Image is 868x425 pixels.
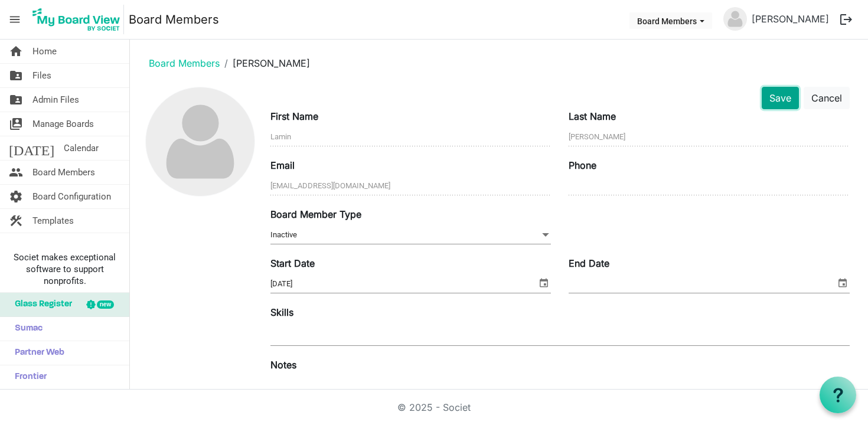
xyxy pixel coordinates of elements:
[64,136,99,160] span: Calendar
[32,88,79,112] span: Admin Files
[32,161,95,184] span: Board Members
[270,158,295,172] label: Email
[4,8,26,31] span: menu
[32,185,111,208] span: Board Configuration
[9,112,23,136] span: switch_account
[270,109,318,123] label: First Name
[32,64,51,87] span: Files
[569,109,616,123] label: Last Name
[149,57,220,69] a: Board Members
[747,7,834,31] a: [PERSON_NAME]
[836,275,850,290] span: select
[29,5,124,34] img: My Board View Logo
[270,305,293,319] label: Skills
[9,293,72,316] span: Glass Register
[9,40,23,63] span: home
[9,161,23,184] span: people
[29,5,129,34] a: My Board View Logo
[270,207,361,221] label: Board Member Type
[32,209,74,233] span: Templates
[5,251,124,287] span: Societ makes exceptional software to support nonprofits.
[9,64,23,87] span: folder_shared
[834,7,859,32] button: logout
[270,256,315,270] label: Start Date
[569,256,609,270] label: End Date
[629,12,712,29] button: Board Members dropdownbutton
[762,87,799,109] button: Save
[9,365,47,389] span: Frontier
[9,317,43,341] span: Sumac
[397,401,471,413] a: © 2025 - Societ
[270,358,296,372] label: Notes
[537,275,551,290] span: select
[220,56,310,70] li: [PERSON_NAME]
[9,341,64,365] span: Partner Web
[9,88,23,112] span: folder_shared
[804,87,850,109] button: Cancel
[146,87,254,196] img: no-profile-picture.svg
[129,8,219,31] a: Board Members
[9,209,23,233] span: construction
[723,7,747,31] img: no-profile-picture.svg
[9,185,23,208] span: settings
[32,40,57,63] span: Home
[32,112,94,136] span: Manage Boards
[569,158,596,172] label: Phone
[9,136,54,160] span: [DATE]
[97,300,114,309] div: new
